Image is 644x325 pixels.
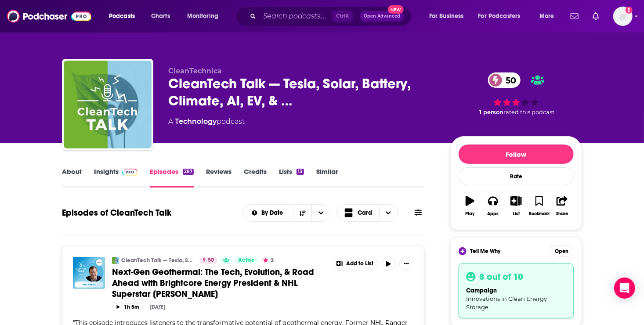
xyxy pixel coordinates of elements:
[150,304,165,310] div: [DATE]
[613,7,633,26] button: Show profile menu
[505,190,528,222] button: List
[337,204,398,222] button: Choose View
[470,248,500,255] span: Tell Me Why
[181,9,230,23] button: open menu
[260,9,332,23] input: Search podcasts, credits, & more...
[94,167,137,188] a: InsightsPodchaser Pro
[460,249,465,254] img: tell me why sparkle
[488,72,521,88] a: 50
[109,10,135,22] span: Podcasts
[479,271,523,282] h3: 8 out of 10
[235,257,258,264] a: Active
[244,167,267,188] a: Credits
[199,257,217,264] a: 50
[244,210,293,216] button: open menu
[243,204,331,222] h2: Choose List sort
[206,167,232,188] a: Reviews
[388,5,404,14] span: New
[459,190,481,222] button: Play
[539,10,554,22] span: More
[360,11,404,22] button: Open AdvancedNew
[244,6,420,26] div: Search podcasts, credits, & more...
[533,9,565,23] button: open menu
[64,61,152,148] img: CleanTech Talk — Tesla, Solar, Battery, Climate, AI, EV, & Other Tech News & Analysis
[332,11,353,22] span: Ctrl K
[364,14,400,18] span: Open Advanced
[150,167,194,188] a: Episodes287
[466,211,475,217] div: Play
[423,9,475,23] button: open menu
[481,190,504,222] button: Apps
[112,267,326,300] a: Next-Gen Geothermal: The Tech, Evolution, & Road Ahead with Brightcore Energy President & NHL Sup...
[550,246,574,256] button: Open
[311,205,330,221] button: open menu
[62,167,82,188] a: About
[478,10,521,22] span: For Podcasters
[429,10,464,22] span: For Business
[112,257,119,264] img: CleanTech Talk — Tesla, Solar, Battery, Climate, AI, EV, & Other Tech News & Analysis
[528,190,550,222] button: Bookmark
[168,67,222,75] span: CleanTechnica
[7,8,91,25] img: Podchaser - Follow, Share and Rate Podcasts
[112,267,314,300] span: Next-Gen Geothermal: The Tech, Evolution, & Road Ahead with Brightcore Energy President & NHL Sup...
[473,9,533,23] button: open menu
[567,9,582,24] a: Show notifications dropdown
[168,116,245,127] div: A podcast
[73,257,105,289] img: Next-Gen Geothermal: The Tech, Evolution, & Road Ahead with Brightcore Energy President & NHL Sup...
[112,303,143,311] button: 1h 5m
[297,169,304,175] div: 13
[121,257,194,264] a: CleanTech Talk — Tesla, Solar, Battery, Climate, AI, EV, & Other Tech News & Analysis
[589,9,603,24] a: Show notifications dropdown
[208,256,214,265] span: 50
[238,256,255,265] span: Active
[614,278,635,299] div: Open Intercom Messenger
[293,205,311,221] button: Sort Direction
[479,109,503,116] span: 1 person
[513,211,520,217] div: List
[459,144,574,164] button: Follow
[261,210,286,216] span: By Date
[260,257,276,264] button: 3
[613,7,633,26] img: User Profile
[459,167,574,185] div: Rate
[497,72,521,88] span: 50
[450,67,582,121] div: 50 1 personrated this podcast
[488,211,499,217] div: Apps
[551,190,574,222] button: Share
[175,117,217,126] a: Technology
[466,287,497,294] span: campaign
[346,260,373,267] span: Add to List
[613,7,633,26] span: Logged in as roneledotsonRAD
[279,167,304,188] a: Lists13
[529,211,550,217] div: Bookmark
[556,211,568,217] div: Share
[626,7,633,14] svg: Add a profile image
[187,10,218,22] span: Monitoring
[122,169,137,176] img: Podchaser Pro
[103,9,146,23] button: open menu
[358,210,372,216] span: Card
[183,169,194,175] div: 287
[151,10,170,22] span: Charts
[145,9,175,23] a: Charts
[399,257,413,271] button: Show More Button
[316,167,338,188] a: Similar
[62,207,171,218] h1: Episodes of CleanTech Talk
[332,257,378,271] button: Show More Button
[503,109,554,116] span: rated this podcast
[466,295,547,311] span: Innovations in Clean Energy Storage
